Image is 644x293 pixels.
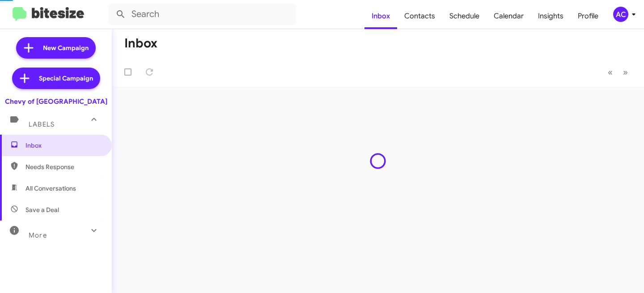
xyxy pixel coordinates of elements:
button: Next [618,63,633,81]
button: Previous [602,63,618,81]
input: Search [108,4,296,25]
a: Profile [571,3,606,29]
h1: Inbox [124,36,157,51]
a: Special Campaign [12,68,100,89]
span: New Campaign [43,43,89,52]
span: Save a Deal [25,205,59,214]
div: Chevy of [GEOGRAPHIC_DATA] [5,97,107,106]
a: Calendar [487,3,531,29]
a: Contacts [397,3,442,29]
a: Inbox [364,3,397,29]
span: » [623,67,628,78]
span: Inbox [25,141,102,150]
span: Needs Response [25,162,102,171]
span: Special Campaign [39,74,93,83]
span: More [29,231,47,239]
a: Schedule [442,3,487,29]
div: AC [613,7,628,22]
span: « [608,67,613,78]
a: New Campaign [16,37,96,59]
a: Insights [531,3,571,29]
button: AC [606,7,634,22]
span: All Conversations [25,184,76,193]
span: Labels [29,120,55,128]
nav: Page navigation example [603,63,633,81]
